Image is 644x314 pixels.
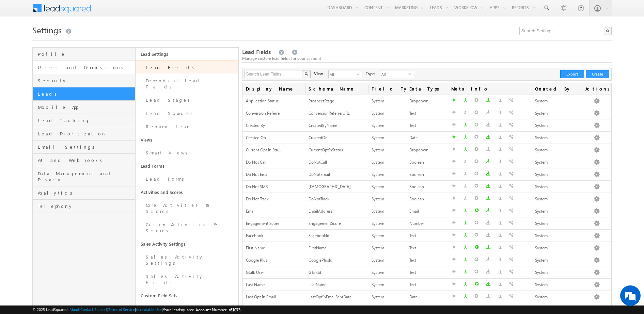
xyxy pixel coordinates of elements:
span: Field Type [368,83,406,95]
span: © 2025 LeadSquared | | | | | [32,307,240,313]
div: GooglePlusId [309,257,365,264]
span: API and Webhooks [38,157,133,163]
a: Mobile App [33,101,135,114]
div: Type [366,70,375,77]
span: Created By [246,123,265,128]
span: Lead Prioritization [38,131,133,137]
span: All [329,70,357,78]
a: Rename Lead [136,120,238,133]
a: Smart Views [136,146,238,160]
div: System [535,159,579,166]
span: Actions [582,83,611,95]
div: System [372,134,403,142]
span: Lead Tracking [38,117,133,123]
a: Users and Permissions [33,61,135,74]
div: System [372,245,403,252]
span: Analytics [38,190,133,196]
span: Do Not Track [246,196,269,201]
a: Lead Fields [136,61,238,74]
div: System [535,294,579,301]
div: Text [409,269,444,276]
div: LastOptInEmailSentDate [309,294,365,301]
span: Settings [32,24,62,35]
div: System [372,159,403,166]
div: Boolean [409,196,444,203]
div: System [372,208,403,215]
div: Text [409,281,444,288]
img: Search [304,72,308,76]
span: Current Opt In Sta... [246,147,281,152]
span: First Name [246,245,265,250]
a: Core Activities & Scores [136,199,238,218]
div: System [372,183,403,191]
div: System [372,232,403,239]
a: Leads [33,87,135,101]
a: About [69,307,79,312]
div: CreatedOn [309,134,365,142]
span: Lead Fields [242,48,271,56]
button: Create [586,70,609,78]
span: Created On [246,135,266,140]
a: Terms of Service [108,307,135,312]
button: Export [560,70,584,78]
div: System [535,196,579,203]
span: Engagement Score [246,221,279,226]
span: Gtalk User [246,270,264,275]
div: Dropdown [409,147,444,154]
div: View [314,70,323,77]
a: Data Management and Privacy [33,167,135,186]
div: System [372,257,403,264]
span: Application Status [246,98,279,103]
div: FirstName [309,245,365,252]
a: Contact Support [80,307,107,312]
span: Leads [38,91,133,97]
a: Sales Activity Settings [136,237,238,250]
div: System [535,134,579,142]
div: System [535,110,579,117]
span: Created By [532,83,582,95]
div: System [372,110,403,117]
span: Google Plus [246,258,267,263]
a: Lead Stages [136,94,238,107]
a: Lead Settings [136,48,238,61]
span: Your Leadsquared Account Number is [163,307,240,312]
span: Last Name [246,282,265,287]
div: System [372,220,403,227]
a: Telephony [33,200,135,213]
div: Date [409,294,444,301]
span: Users and Permissions [38,64,133,70]
span: Email Settings [38,144,133,150]
div: Email [409,208,444,215]
a: Sales Activity Fields [136,270,238,289]
div: System [535,208,579,215]
a: Lead Sources [136,107,238,120]
div: System [372,98,403,105]
div: Dropdown [409,98,444,105]
span: 61073 [230,307,240,312]
a: Custom Activities & Scores [136,218,238,237]
div: EmailAddress [309,208,365,215]
div: System [535,147,579,154]
div: System [372,196,403,203]
span: Mobile App [38,104,133,110]
input: Search Settings [519,27,612,35]
div: Text [409,122,444,129]
div: System [535,269,579,276]
div: DoNotTrack [309,196,365,203]
div: System [535,281,579,288]
div: Text [409,257,444,264]
span: Schema Name [305,83,368,95]
a: Email Settings [33,141,135,154]
div: DoNotEmail [309,171,365,178]
span: select [357,72,362,76]
div: System [535,98,579,105]
div: ConversionReferrerURL [309,110,365,117]
div: LastName [309,281,365,288]
div: System [372,294,403,301]
span: Data Type [406,83,448,95]
span: Do Not Call [246,160,266,165]
div: FacebookId [309,232,365,239]
div: System [535,245,579,252]
span: Telephony [38,203,133,209]
div: Number [409,220,444,227]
